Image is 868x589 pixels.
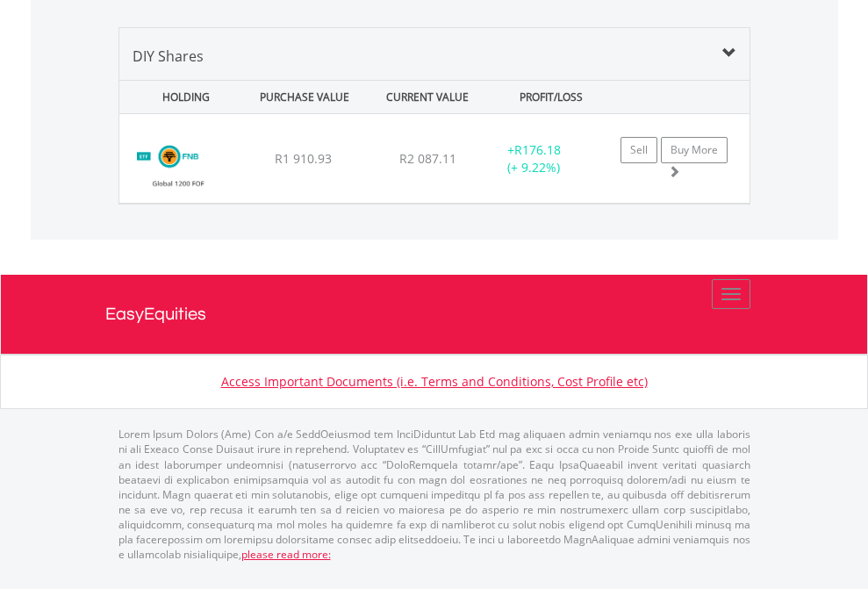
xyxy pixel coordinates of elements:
[621,137,657,163] a: Sell
[221,373,648,390] a: Access Important Documents (i.e. Terms and Conditions, Cost Profile etc)
[121,81,240,113] div: HOLDING
[514,141,561,158] span: R176.18
[245,81,364,113] div: PURCHASE VALUE
[661,137,728,163] a: Buy More
[241,547,331,562] a: please read more:
[128,136,229,198] img: EQU.ZA.FNBEQF.png
[133,47,204,66] span: DIY Shares
[118,427,750,562] p: Lorem Ipsum Dolors (Ame) Con a/e SeddOeiusmod tem InciDiduntut Lab Etd mag aliquaen admin veniamq...
[275,150,332,167] span: R1 910.93
[491,81,611,113] div: PROFIT/LOSS
[105,275,764,354] a: EasyEquities
[479,141,589,176] div: + (+ 9.22%)
[399,150,456,167] span: R2 087.11
[368,81,487,113] div: CURRENT VALUE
